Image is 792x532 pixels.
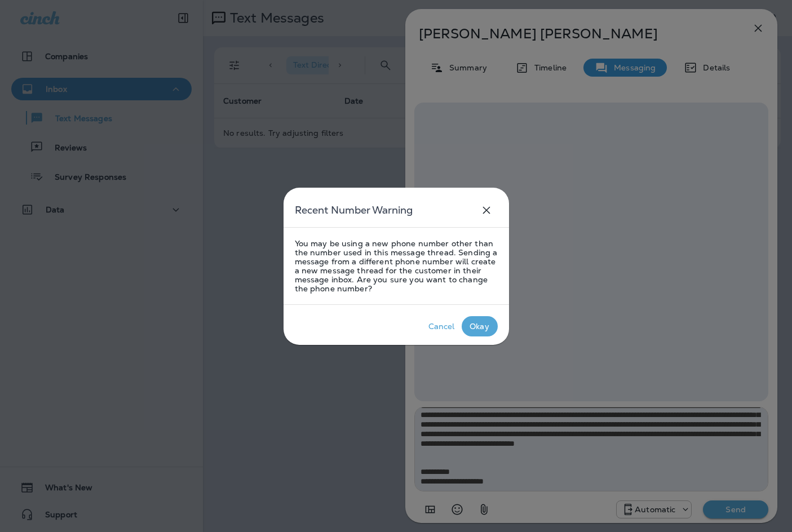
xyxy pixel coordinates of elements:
[295,201,413,219] h5: Recent Number Warning
[295,239,498,293] p: You may be using a new phone number other than the number used in this message thread. Sending a ...
[475,199,498,221] button: close
[462,316,498,336] button: Okay
[428,322,455,331] div: Cancel
[470,322,489,331] div: Okay
[422,316,462,336] button: Cancel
